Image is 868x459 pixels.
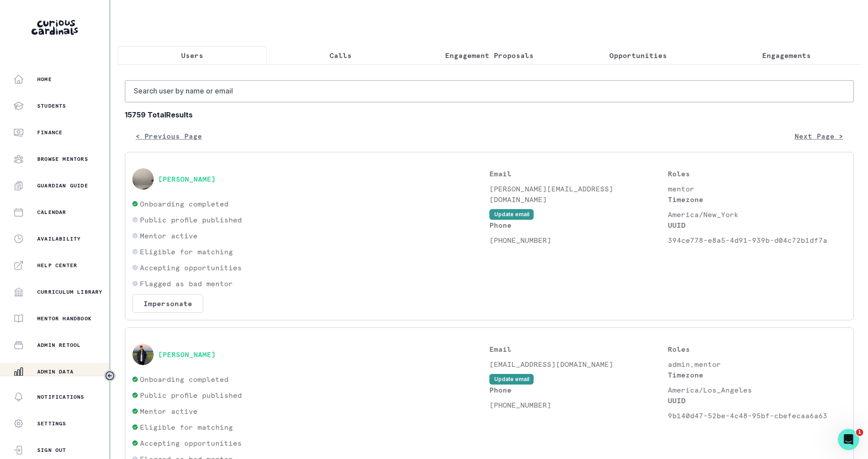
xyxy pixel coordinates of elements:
[158,350,216,359] button: [PERSON_NAME]
[140,278,233,289] p: Flagged as bad mentor
[489,220,668,230] p: Phone
[445,50,534,61] p: Engagement Proposals
[140,230,198,241] p: Mentor active
[140,406,198,416] p: Mentor active
[31,20,78,35] img: Curious Cardinals Logo
[132,294,203,313] button: Impersonate
[158,175,216,183] button: [PERSON_NAME]
[125,109,854,120] b: 15759 Total Results
[668,220,846,230] p: UUID
[668,344,846,354] p: Roles
[181,50,203,61] p: Users
[125,127,213,145] button: < Previous Page
[37,342,81,349] p: Admin Retool
[37,102,66,109] p: Students
[668,385,846,395] p: America/Los_Angeles
[37,393,85,401] p: Notifications
[37,129,62,136] p: Finance
[37,76,52,83] p: Home
[489,385,668,395] p: Phone
[668,410,846,421] p: 9b140d47-52be-4c48-95bf-cbefecaa6a63
[140,438,242,448] p: Accepting opportunities
[140,198,229,209] p: Onboarding completed
[37,262,77,269] p: Help Center
[140,374,229,385] p: Onboarding completed
[37,447,66,454] p: Sign Out
[489,183,668,205] p: [PERSON_NAME][EMAIL_ADDRESS][DOMAIN_NAME]
[668,370,846,380] p: Timezone
[668,183,846,194] p: mentor
[140,262,242,273] p: Accepting opportunities
[762,50,811,61] p: Engagements
[489,209,534,220] button: Update email
[37,420,66,427] p: Settings
[37,368,74,375] p: Admin Data
[489,344,668,354] p: Email
[668,209,846,220] p: America/New_York
[37,182,88,189] p: Guardian Guide
[140,246,233,257] p: Eligible for matching
[489,168,668,179] p: Email
[329,50,352,61] p: Calls
[104,370,116,381] button: Toggle sidebar
[838,429,859,450] iframe: Intercom live chat
[668,168,846,179] p: Roles
[37,315,92,322] p: Mentor Handbook
[37,288,103,296] p: Curriculum Library
[37,209,66,216] p: Calendar
[668,395,846,406] p: UUID
[140,390,242,401] p: Public profile published
[140,422,233,432] p: Eligible for matching
[784,127,854,145] button: Next Page >
[37,156,88,163] p: Browse Mentors
[489,400,668,410] p: [PHONE_NUMBER]
[668,235,846,245] p: 394ce778-e8a5-4d91-939b-d04c72b1df7a
[140,214,242,225] p: Public profile published
[489,359,668,370] p: [EMAIL_ADDRESS][DOMAIN_NAME]
[37,235,81,242] p: Availability
[856,429,863,436] span: 1
[668,359,846,370] p: admin,mentor
[609,50,667,61] p: Opportunities
[489,374,534,385] button: Update email
[668,194,846,205] p: Timezone
[489,235,668,245] p: [PHONE_NUMBER]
